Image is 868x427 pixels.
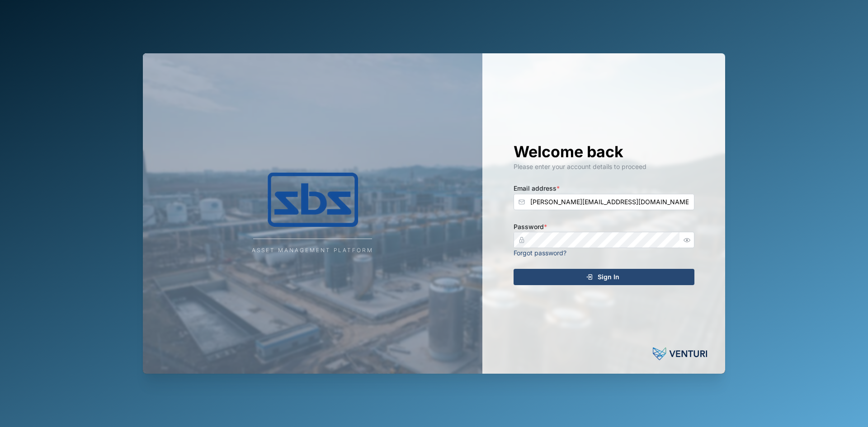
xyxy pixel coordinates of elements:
[514,142,694,162] h1: Welcome back
[598,269,619,285] span: Sign In
[222,173,403,227] img: Company Logo
[514,183,560,193] label: Email address
[514,162,694,172] div: Please enter your account details to proceed
[653,345,707,363] img: Powered by: Venturi
[514,249,566,257] a: Forgot password?
[252,246,373,255] div: Asset Management Platform
[514,222,547,232] label: Password
[514,194,694,210] input: Enter your email
[514,269,694,285] button: Sign In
